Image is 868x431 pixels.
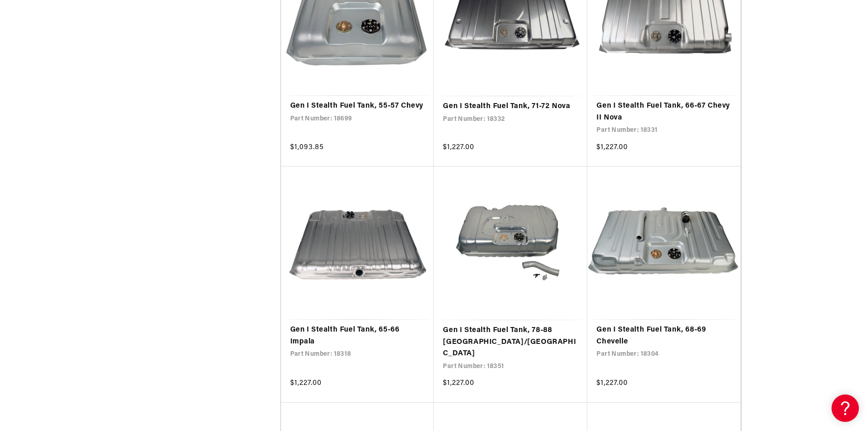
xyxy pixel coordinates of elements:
[443,325,578,360] a: Gen I Stealth Fuel Tank, 78-88 [GEOGRAPHIC_DATA]/[GEOGRAPHIC_DATA]
[596,100,731,124] a: Gen I Stealth Fuel Tank, 66-67 Chevy II Nova
[443,101,578,113] a: Gen I Stealth Fuel Tank, 71-72 Nova
[290,100,425,112] a: Gen I Stealth Fuel Tank, 55-57 Chevy
[290,324,425,348] a: Gen I Stealth Fuel Tank, 65-66 Impala
[596,324,731,348] a: Gen I Stealth Fuel Tank, 68-69 Chevelle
